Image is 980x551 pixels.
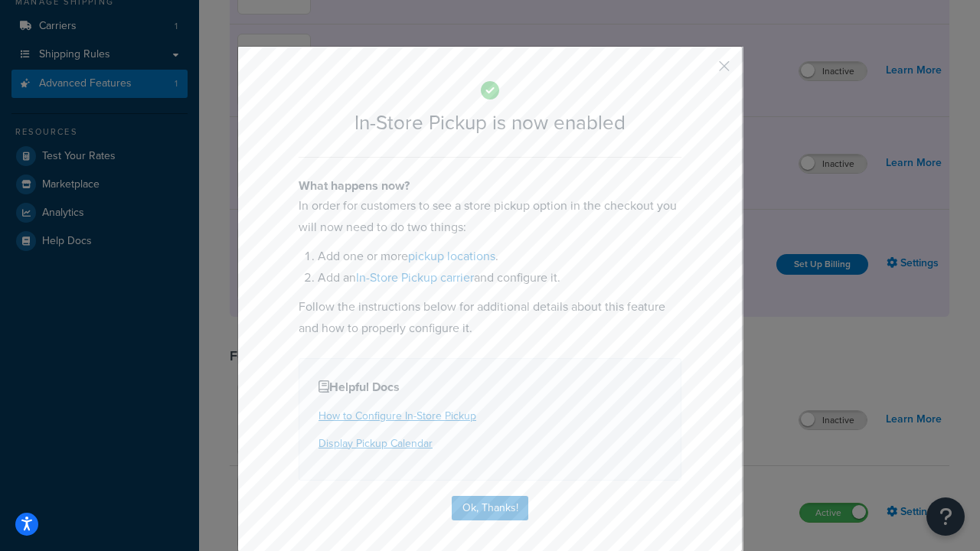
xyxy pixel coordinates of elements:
[299,112,681,134] h2: In-Store Pickup is now enabled
[299,177,681,195] h4: What happens now?
[408,247,495,265] a: pickup locations
[299,296,681,339] p: Follow the instructions below for additional details about this feature and how to properly confi...
[299,195,681,238] p: In order for customers to see a store pickup option in the checkout you will now need to do two t...
[318,246,681,267] li: Add one or more .
[318,378,661,396] h4: Helpful Docs
[356,269,474,286] a: In-Store Pickup carrier
[452,496,528,520] button: Ok, Thanks!
[318,408,476,424] a: How to Configure In-Store Pickup
[318,435,433,452] a: Display Pickup Calendar
[318,267,681,289] li: Add an and configure it.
